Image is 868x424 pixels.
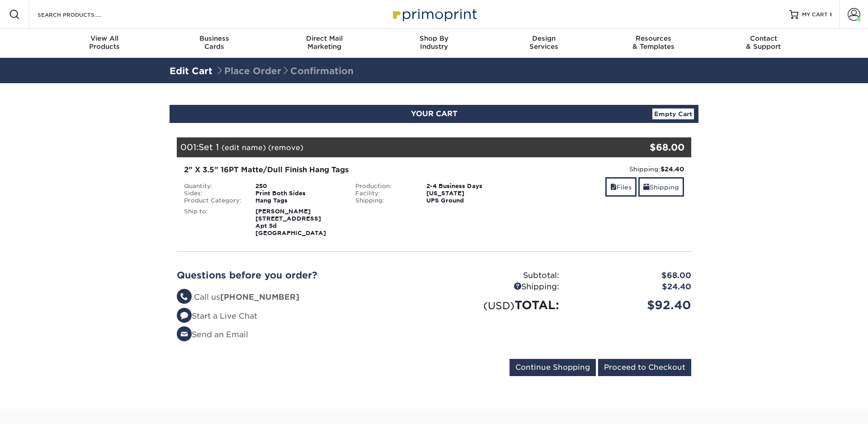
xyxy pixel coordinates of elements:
[605,141,684,154] div: $68.00
[215,66,354,76] span: Place Order Confirmation
[50,34,160,42] span: View All
[489,29,599,58] a: DesignServices
[269,34,379,51] div: Marketing
[268,143,303,152] a: (remove)
[50,34,160,51] div: Products
[599,29,708,58] a: Resources& Templates
[177,292,427,303] li: Call us
[599,34,708,51] div: & Templates
[177,137,605,157] div: 001:
[652,108,694,119] a: Empty Cart
[411,109,458,118] span: YOUR CART
[37,9,125,20] input: SEARCH PRODUCTS.....
[708,34,818,51] div: & Support
[489,34,599,42] span: Design
[349,197,420,204] div: Shipping:
[526,165,684,174] div: Shipping:
[177,330,248,339] a: Send an Email
[802,11,828,19] span: MY CART
[220,292,299,302] strong: [PHONE_NUMBER]
[177,208,249,237] div: Ship to:
[830,11,832,18] span: 1
[599,34,708,42] span: Resources
[160,34,269,42] span: Business
[269,34,379,42] span: Direct Mail
[605,177,637,197] a: Files
[420,190,519,197] div: [US_STATE]
[177,197,249,204] div: Product Category:
[379,29,489,58] a: Shop ByIndustry
[434,297,566,314] div: TOTAL:
[566,297,698,314] div: $92.40
[349,190,420,197] div: Facility:
[198,142,219,152] span: Set 1
[434,270,566,282] div: Subtotal:
[643,184,650,191] span: shipping
[177,190,249,197] div: Sides:
[177,311,257,320] a: Start a Live Chat
[249,197,349,204] div: Hang Tags
[249,183,349,190] div: 250
[509,359,596,376] input: Continue Shopping
[566,270,698,282] div: $68.00
[420,197,519,204] div: UPS Ground
[483,300,514,311] small: (USD)
[50,29,160,58] a: View AllProducts
[708,29,818,58] a: Contact& Support
[489,34,599,51] div: Services
[566,281,698,293] div: $24.40
[598,359,691,376] input: Proceed to Checkout
[708,34,818,42] span: Contact
[269,29,379,58] a: Direct MailMarketing
[389,5,479,24] img: Primoprint
[160,29,269,58] a: BusinessCards
[610,184,617,191] span: files
[434,281,566,293] div: Shipping:
[170,66,212,76] a: Edit Cart
[420,183,519,190] div: 2-4 Business Days
[222,143,266,152] a: (edit name)
[638,177,684,197] a: Shipping
[160,34,269,51] div: Cards
[249,190,349,197] div: Print Both Sides
[184,165,513,175] div: 2" X 3.5" 16PT Matte/Dull Finish Hang Tags
[177,183,249,190] div: Quantity:
[379,34,489,42] span: Shop By
[660,165,684,173] strong: $24.40
[255,208,326,236] strong: [PERSON_NAME] [STREET_ADDRESS] Apt 5d [GEOGRAPHIC_DATA]
[177,270,427,281] h2: Questions before you order?
[349,183,420,190] div: Production:
[379,34,489,51] div: Industry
